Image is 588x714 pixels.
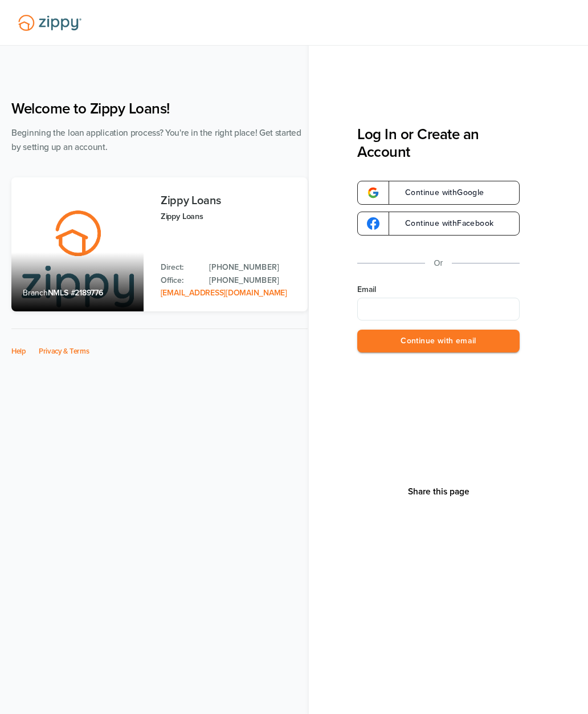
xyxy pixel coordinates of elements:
img: google-logo [367,217,379,230]
span: Continue with Facebook [394,220,493,228]
input: Email Address [357,298,520,321]
span: Branch [23,288,48,298]
img: google-logo [367,186,379,199]
a: Privacy & Terms [39,347,89,356]
span: Beginning the loan application process? You're in the right place! Get started by setting up an a... [11,128,301,152]
a: Help [11,347,26,356]
span: NMLS #2189776 [48,288,103,298]
p: Office: [161,274,198,287]
img: Lender Logo [11,10,88,36]
p: Or [434,256,443,270]
a: Email Address: zippyguide@zippymh.com [161,288,287,298]
label: Email [357,284,520,295]
a: Office Phone: 512-975-2947 [209,274,296,287]
a: google-logoContinue withFacebook [357,212,520,236]
h3: Zippy Loans [161,194,296,207]
p: Direct: [161,261,198,274]
p: Zippy Loans [161,210,296,223]
a: google-logoContinue withGoogle [357,181,520,205]
button: Share This Page [405,486,473,497]
h1: Welcome to Zippy Loans! [11,100,308,117]
button: Continue with email [357,330,520,353]
span: Continue with Google [394,189,484,197]
h3: Log In or Create an Account [357,125,520,161]
a: Direct Phone: 512-975-2947 [209,261,296,274]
